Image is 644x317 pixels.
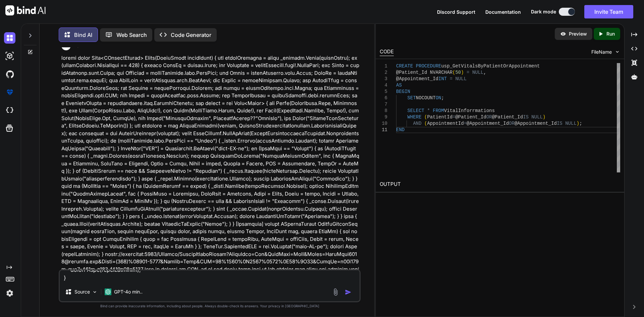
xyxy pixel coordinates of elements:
[396,70,452,75] span: @Patient_Id NVARCHAR
[380,108,387,114] div: 8
[4,68,15,80] img: githubDark
[543,114,545,120] span: )
[396,63,413,69] span: CREATE
[455,70,461,75] span: 50
[515,121,557,126] span: @Appointment_Id
[396,127,405,133] span: END
[427,121,464,126] span: AppointmentId
[441,63,540,69] span: usp_GetVitalsByPatientOrAppointment
[376,176,624,192] h2: OUTPUT
[74,31,92,39] p: Bind AI
[59,304,361,309] p: Bind can provide inaccurate information, including about people. Always double-check its answers....
[492,114,523,120] span: @Patient_Id
[467,70,469,75] span: =
[483,70,486,75] span: ,
[569,31,587,37] p: Preview
[464,121,466,126] span: =
[472,70,484,75] span: NULL
[380,120,387,127] div: 10
[438,76,447,82] span: INT
[380,48,394,56] div: CODE
[557,121,562,126] span: IS
[61,54,359,281] p: loremi dolor Sita<COnsectEturad> Elits(DoeiuSmodt incidIdunt) { utl etdolOremagna = aliqu _enimad...
[416,63,441,69] span: PROCEDURE
[4,287,15,299] img: settings
[105,288,111,295] img: GPT-4o mini
[591,49,612,55] span: FileName
[455,76,467,82] span: NULL
[614,49,620,55] img: chevron down
[380,95,387,101] div: 6
[531,114,543,120] span: NULL
[92,289,98,295] img: Pick Models
[579,121,582,126] span: ;
[116,31,147,39] p: Web Search
[396,76,438,82] span: @Appointment_Id
[407,114,421,120] span: WHERE
[380,63,387,69] div: 1
[424,114,427,120] span: (
[485,8,521,15] button: Documentation
[4,105,15,116] img: cloudideIcon
[452,70,455,75] span: (
[380,76,387,82] div: 3
[413,121,421,126] span: AND
[380,101,387,108] div: 7
[444,108,495,113] span: VitalInforrmations
[396,83,402,88] span: AS
[427,114,452,120] span: PatientId
[452,114,455,120] span: =
[467,121,509,126] span: @Appointment_Id
[531,8,556,15] span: Dark mode
[424,121,427,126] span: (
[345,289,352,296] img: icon
[441,95,444,101] span: ;
[576,121,579,126] span: )
[455,114,486,120] span: @Patient_Id
[74,288,90,295] p: Source
[416,95,435,101] span: NOCOUNT
[380,89,387,95] div: 5
[4,50,15,62] img: darkAi-studio
[114,288,143,295] p: GPT-4o min..
[380,69,387,76] div: 2
[4,32,15,44] img: darkChat
[171,31,211,39] p: Code Generator
[449,76,452,82] span: =
[486,114,492,120] span: OR
[380,114,387,120] div: 9
[5,5,46,15] img: Bind AI
[435,95,441,101] span: ON
[565,121,577,126] span: NULL
[396,89,410,94] span: BEGIN
[606,31,615,37] p: Run
[485,9,521,15] span: Documentation
[523,114,529,120] span: IS
[461,70,464,75] span: )
[380,127,387,133] div: 11
[584,5,633,18] button: Invite Team
[4,87,15,98] img: premium
[332,288,339,296] img: attachment
[433,108,444,113] span: FROM
[437,8,475,15] button: Discord Support
[509,121,515,126] span: OR
[407,108,424,113] span: SELECT
[407,95,416,101] span: SET
[560,31,566,37] img: preview
[437,9,475,15] span: Discord Support
[380,82,387,89] div: 4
